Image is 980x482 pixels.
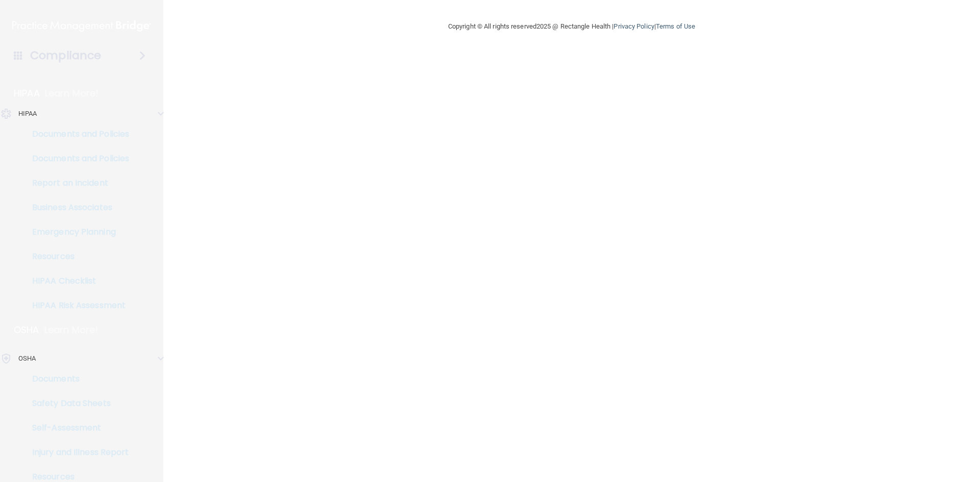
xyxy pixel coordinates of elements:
[614,22,654,30] a: Privacy Policy
[7,276,146,286] p: HIPAA Checklist
[7,154,146,164] p: Documents and Policies
[14,87,40,99] p: HIPAA
[7,398,146,409] p: Safety Data Sheets
[45,87,99,99] p: Learn More!
[12,16,151,36] img: PMB logo
[18,108,37,120] p: HIPAA
[656,22,695,30] a: Terms of Use
[7,300,146,311] p: HIPAA Risk Assessment
[44,324,99,336] p: Learn More!
[7,447,146,458] p: Injury and Illness Report
[7,227,146,237] p: Emergency Planning
[18,352,36,365] p: OSHA
[7,423,146,433] p: Self-Assessment
[385,10,758,43] div: Copyright © All rights reserved 2025 @ Rectangle Health | |
[30,48,101,63] h4: Compliance
[7,251,146,262] p: Resources
[7,472,146,482] p: Resources
[7,374,146,384] p: Documents
[7,202,146,213] p: Business Associates
[7,178,146,188] p: Report an Incident
[7,129,146,139] p: Documents and Policies
[14,324,39,336] p: OSHA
